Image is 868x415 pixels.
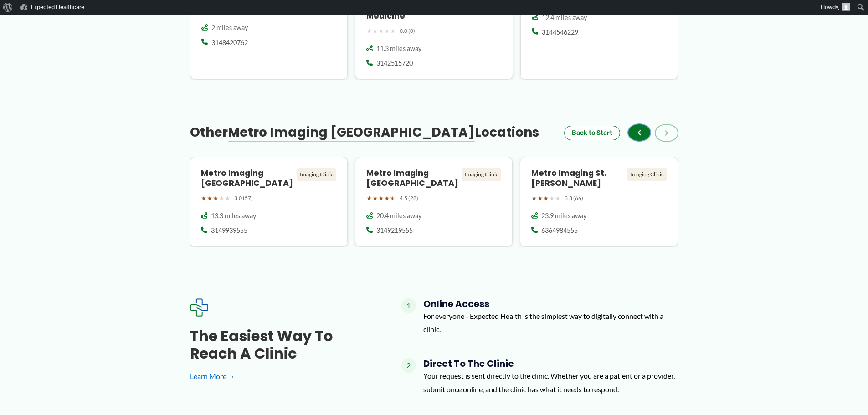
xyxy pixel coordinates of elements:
span: 11.3 miles away [376,44,421,53]
span: ★ [390,25,396,37]
span: 1 [401,298,416,313]
div: Imaging Clinic [297,168,336,181]
span: ★ [207,192,213,204]
span: ★ [372,192,378,204]
span: 3144546229 [542,28,578,37]
img: Expected Healthcare Logo [190,298,208,317]
span: 3.0 (57) [234,193,253,203]
p: For everyone - Expected Health is the simplest way to digitally connect with a clinic. [423,309,678,336]
span: ★ [378,25,384,37]
span: › [665,128,668,138]
h4: Metro Imaging [GEOGRAPHIC_DATA] [201,168,293,189]
span: 3149219555 [376,226,413,235]
span: ★ [213,192,219,204]
span: ★ [372,25,378,37]
h4: Metro Imaging St. [PERSON_NAME] [531,168,624,189]
h3: Other Locations [190,124,539,141]
a: Metro Imaging [GEOGRAPHIC_DATA] Imaging Clinic ★★★★★ 4.5 (28) 20.4 miles away 3149219555 [355,157,513,247]
span: 13.3 miles away [211,211,256,220]
a: Metro Imaging St. [PERSON_NAME] Imaging Clinic ★★★★★ 3.3 (66) 23.9 miles away 6364984555 [520,157,678,247]
span: 23.9 miles away [541,211,586,220]
span: ★ [555,192,561,204]
span: 6364984555 [541,226,578,235]
span: ★ [531,192,537,204]
span: 3.3 (66) [565,193,583,203]
span: ★ [225,192,231,204]
span: ★ [219,192,225,204]
h4: Direct to the Clinic [423,358,678,369]
span: ★ [366,192,372,204]
a: Learn More → [190,369,372,383]
span: 2 [401,358,416,373]
span: 12.4 miles away [542,13,587,22]
span: ★ [366,25,372,37]
span: ★ [390,192,396,204]
span: ★ [549,192,555,204]
span: ★ [543,192,549,204]
span: 20.4 miles away [376,211,421,220]
span: ★ [537,192,543,204]
span: 4.5 (28) [400,193,418,203]
h4: Metro Imaging [GEOGRAPHIC_DATA] [366,168,459,189]
button: ‹ [627,123,651,142]
span: ★ [201,192,207,204]
span: Metro Imaging [GEOGRAPHIC_DATA] [228,123,475,141]
span: 3148420762 [211,38,248,47]
span: ★ [378,192,384,204]
h4: Online Access [423,298,678,309]
button: › [655,124,678,142]
span: ★ [384,192,390,204]
p: Your request is sent directly to the clinic. Whether you are a patient or a provider, submit once... [423,369,678,396]
div: Imaging Clinic [627,168,667,181]
button: Back to Start [564,126,620,140]
h3: The Easiest Way to Reach a Clinic [190,328,372,363]
span: ★ [384,25,390,37]
span: 0.0 (0) [400,26,415,36]
span: 2 miles away [211,23,248,32]
a: Metro Imaging [GEOGRAPHIC_DATA] Imaging Clinic ★★★★★ 3.0 (57) 13.3 miles away 3149939555 [190,157,348,247]
span: 3142515720 [376,59,413,68]
span: ‹ [637,127,641,138]
div: Imaging Clinic [462,168,501,181]
span: 3149939555 [211,226,247,235]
